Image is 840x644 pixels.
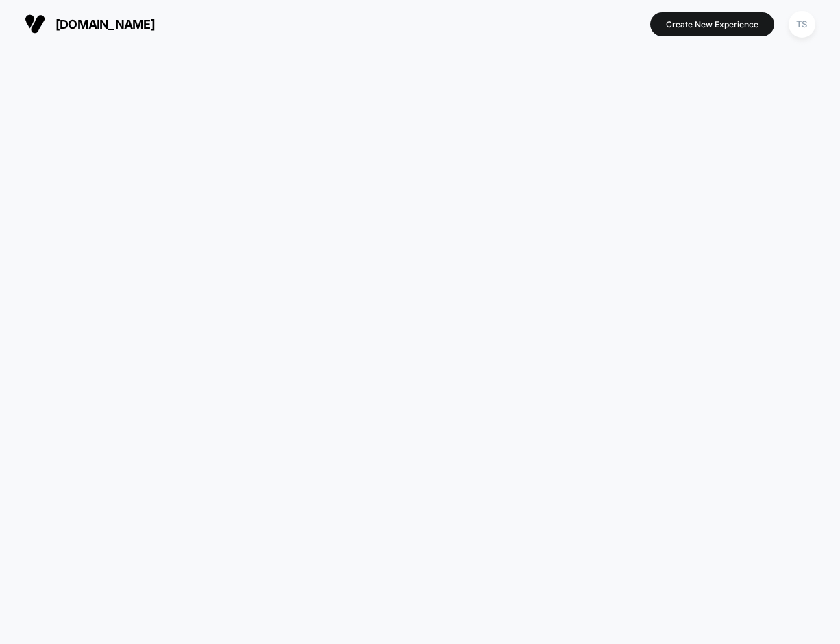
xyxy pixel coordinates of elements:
button: Create New Experience [650,12,774,36]
button: TS [785,10,819,38]
button: [DOMAIN_NAME] [21,13,159,35]
div: TS [789,11,815,38]
span: [DOMAIN_NAME] [55,17,155,32]
img: Visually logo [25,14,45,34]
